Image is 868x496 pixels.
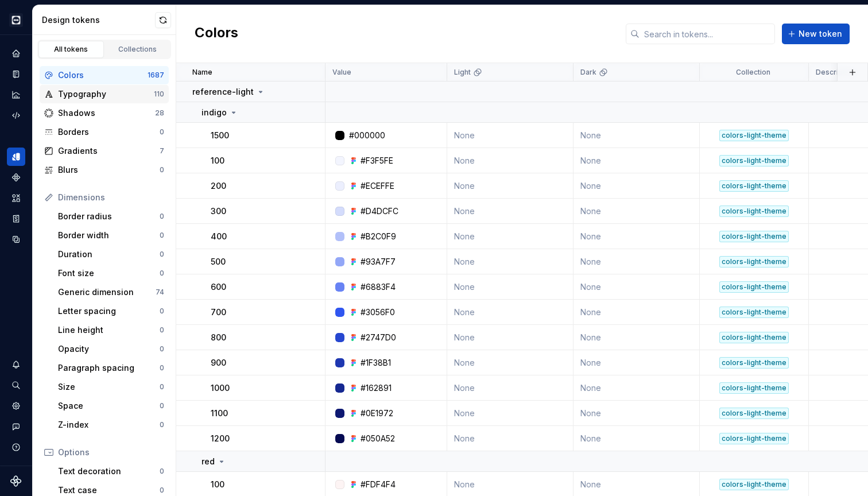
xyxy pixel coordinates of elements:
[719,180,789,192] div: colors-light-theme
[816,68,855,77] p: Description
[719,332,789,343] div: colors-light-theme
[58,69,148,81] div: Colors
[53,321,169,339] a: Line height0
[58,419,160,431] div: Z-index
[447,300,573,325] td: None
[40,123,169,141] a: Borders0
[53,462,169,480] a: Text decoration0
[160,269,164,278] div: 0
[7,230,25,249] a: Data sources
[719,479,789,490] div: colors-light-theme
[361,307,395,318] div: #3056F0
[447,199,573,224] td: None
[573,325,700,350] td: None
[58,381,160,393] div: Size
[573,401,700,426] td: None
[58,249,160,260] div: Duration
[53,340,169,358] a: Opacity0
[58,211,160,222] div: Border radius
[58,485,160,496] div: Text case
[53,226,169,245] a: Border width0
[58,466,160,477] div: Text decoration
[447,325,573,350] td: None
[719,231,789,242] div: colors-light-theme
[361,281,396,293] div: #6883F4
[58,268,160,279] div: Font size
[160,401,164,410] div: 0
[349,130,385,141] div: #000000
[58,324,160,336] div: Line height
[7,189,25,207] a: Assets
[7,397,25,415] div: Settings
[782,24,850,44] button: New token
[53,264,169,282] a: Font size0
[58,305,160,317] div: Letter spacing
[58,107,155,119] div: Shadows
[40,142,169,160] a: Gradients7
[58,192,164,203] div: Dimensions
[7,65,25,83] div: Documentation
[160,382,164,392] div: 0
[719,281,789,293] div: colors-light-theme
[7,417,25,436] button: Contact support
[447,401,573,426] td: None
[211,231,227,242] p: 400
[211,256,226,268] p: 500
[53,359,169,377] a: Paragraph spacing0
[719,382,789,394] div: colors-light-theme
[7,86,25,104] a: Analytics
[58,126,160,138] div: Borders
[160,486,164,495] div: 0
[160,325,164,335] div: 0
[573,123,700,148] td: None
[58,400,160,412] div: Space
[7,210,25,228] a: Storybook stories
[53,378,169,396] a: Size0
[7,355,25,374] button: Notifications
[53,397,169,415] a: Space0
[573,300,700,325] td: None
[361,382,392,394] div: #162891
[447,224,573,249] td: None
[573,148,700,173] td: None
[160,250,164,259] div: 0
[719,433,789,444] div: colors-light-theme
[53,302,169,320] a: Letter spacing0
[201,456,215,467] p: red
[53,283,169,301] a: Generic dimension74
[156,288,164,297] div: 74
[361,155,393,166] div: #F3F5FE
[573,350,700,375] td: None
[211,307,226,318] p: 700
[211,281,226,293] p: 600
[361,231,396,242] div: #B2C0F9
[719,357,789,369] div: colors-light-theme
[42,45,100,54] div: All tokens
[40,66,169,84] a: Colors1687
[7,168,25,187] a: Components
[573,274,700,300] td: None
[7,376,25,394] div: Search ⌘K
[58,145,160,157] div: Gradients
[7,148,25,166] a: Design tokens
[211,433,230,444] p: 1200
[155,108,164,118] div: 28
[58,447,164,458] div: Options
[53,245,169,263] a: Duration0
[573,199,700,224] td: None
[211,382,230,394] p: 1000
[58,164,160,176] div: Blurs
[160,146,164,156] div: 7
[160,212,164,221] div: 0
[719,256,789,268] div: colors-light-theme
[7,106,25,125] a: Code automation
[447,350,573,375] td: None
[799,28,842,40] span: New token
[160,165,164,175] div: 0
[211,130,229,141] p: 1500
